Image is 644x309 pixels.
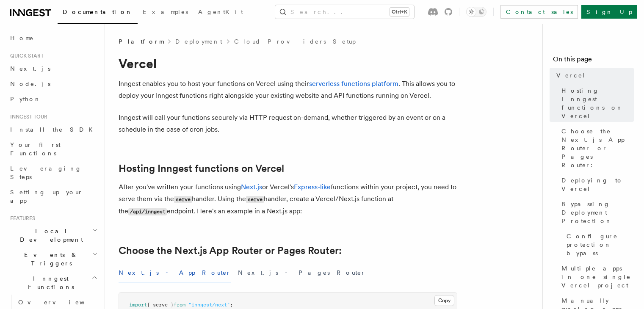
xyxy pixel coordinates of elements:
[174,302,185,308] span: from
[129,302,147,308] span: import
[234,37,356,46] a: Cloud Providers Setup
[500,5,578,19] a: Contact sales
[7,247,100,271] button: Events & Triggers
[10,80,50,87] span: Node.js
[7,215,35,222] span: Features
[10,65,50,72] span: Next.js
[553,68,634,83] a: Vercel
[128,208,167,215] code: /api/inngest
[561,200,634,225] span: Bypassing Deployment Protection
[119,112,457,135] p: Inngest will call your functions securely via HTTP request on-demand, whether triggered by an eve...
[119,78,457,102] p: Inngest enables you to host your functions on Vercel using their . This allows you to deploy your...
[143,8,188,15] span: Examples
[188,302,230,308] span: "inngest/next"
[563,229,634,261] a: Configure protection bypass
[10,189,83,204] span: Setting up your app
[147,302,174,308] span: { serve }
[558,83,634,124] a: Hosting Inngest functions on Vercel
[7,274,91,291] span: Inngest Functions
[241,183,262,191] a: Next.js
[309,80,398,88] a: serverless functions platform
[198,8,243,15] span: AgentKit
[7,161,100,185] a: Leveraging Steps
[119,263,231,282] button: Next.js - App Router
[466,7,486,17] button: Toggle dark mode
[7,137,100,161] a: Your first Functions
[7,113,47,120] span: Inngest tour
[119,56,457,71] h1: Vercel
[10,165,82,180] span: Leveraging Steps
[174,196,192,203] code: serve
[138,3,193,23] a: Examples
[561,127,634,169] span: Choose the Next.js App Router or Pages Router:
[558,173,634,196] a: Deploying to Vercel
[10,141,61,157] span: Your first Functions
[7,91,100,107] a: Python
[230,302,233,308] span: ;
[581,5,637,19] a: Sign Up
[434,295,454,306] button: Copy
[119,181,457,218] p: After you've written your functions using or Vercel's functions within your project, you need to ...
[7,52,44,59] span: Quick start
[7,185,100,208] a: Setting up your app
[7,76,100,91] a: Node.js
[558,196,634,229] a: Bypassing Deployment Protection
[561,86,634,120] span: Hosting Inngest functions on Vercel
[119,37,163,46] span: Platform
[246,196,264,203] code: serve
[7,227,92,244] span: Local Development
[238,263,366,282] button: Next.js - Pages Router
[175,37,222,46] a: Deployment
[556,71,586,80] span: Vercel
[567,232,634,257] span: Configure protection bypass
[7,122,100,137] a: Install the SDK
[558,124,634,173] a: Choose the Next.js App Router or Pages Router:
[7,251,92,268] span: Events & Triggers
[7,30,100,46] a: Home
[275,5,414,19] button: Search...Ctrl+K
[561,176,634,193] span: Deploying to Vercel
[18,299,105,306] span: Overview
[561,264,634,290] span: Multiple apps in one single Vercel project
[7,61,100,76] a: Next.js
[119,245,342,257] a: Choose the Next.js App Router or Pages Router:
[10,96,41,102] span: Python
[558,261,634,293] a: Multiple apps in one single Vercel project
[10,34,34,42] span: Home
[63,8,133,15] span: Documentation
[7,271,100,295] button: Inngest Functions
[193,3,248,23] a: AgentKit
[390,8,409,16] kbd: Ctrl+K
[10,126,98,133] span: Install the SDK
[294,183,331,191] a: Express-like
[7,223,100,247] button: Local Development
[553,54,634,68] h4: On this page
[58,3,138,24] a: Documentation
[119,163,284,174] a: Hosting Inngest functions on Vercel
